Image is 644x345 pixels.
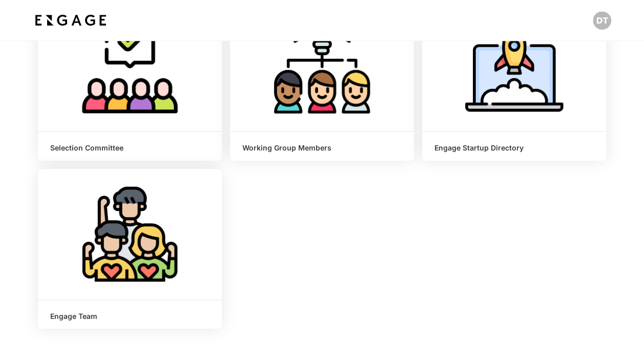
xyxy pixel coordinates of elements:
[593,11,611,30] img: Profile picture of David Torres
[50,312,210,321] h6: Engage Team
[242,144,402,153] h6: Working Group Members
[33,11,109,30] img: bdf1fb74-1727-4ba0-a5bd-bc74ae9fc70b.jpeg
[593,11,611,30] button: Open profile menu
[434,144,594,153] h6: Engage Startup Directory
[50,144,210,153] h6: Selection Committee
